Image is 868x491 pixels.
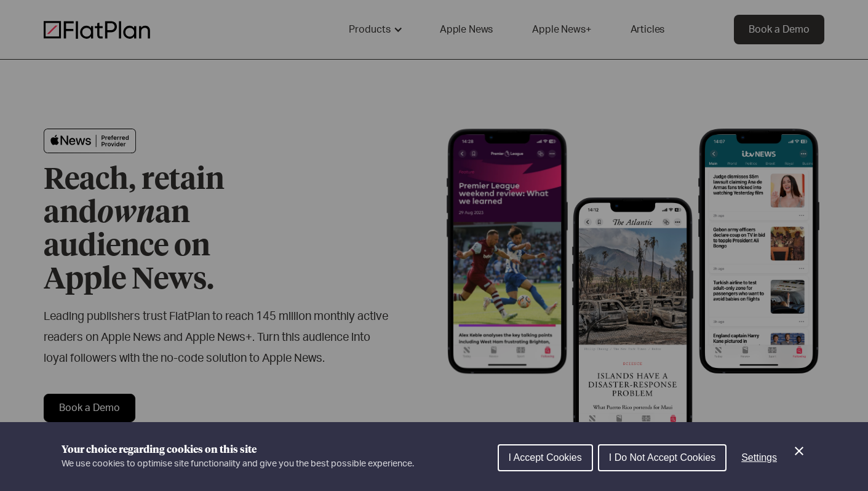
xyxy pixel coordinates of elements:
[509,452,582,463] span: I Accept Cookies
[609,452,715,463] span: I Do Not Accept Cookies
[731,445,787,470] button: Settings
[598,444,727,471] button: I Do Not Accept Cookies
[62,457,414,471] p: We use cookies to optimise site functionality and give you the best possible experience.
[792,444,806,458] button: Close Cookie Control
[498,444,593,471] button: I Accept Cookies
[741,452,777,463] span: Settings
[62,442,414,457] h1: Your choice regarding cookies on this site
